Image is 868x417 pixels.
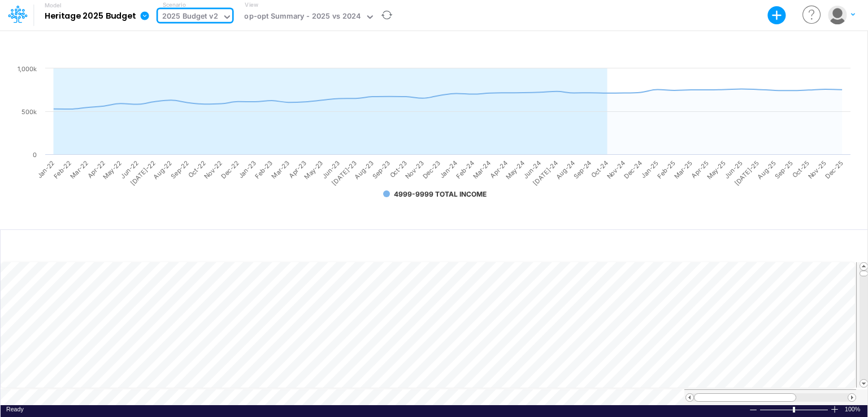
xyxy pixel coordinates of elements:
text: Oct-22 [187,159,207,179]
text: Aug-25 [756,159,778,181]
text: May-23 [303,159,325,181]
text: Mar-25 [672,159,693,180]
div: Zoom [759,405,830,414]
text: Aug-24 [554,159,576,181]
text: Feb-25 [656,159,677,180]
text: May-25 [705,159,727,181]
div: In Ready mode [6,405,24,414]
text: May-22 [101,159,123,181]
text: Jun-25 [723,159,744,180]
text: [DATE]-22 [129,159,157,186]
text: Mar-24 [471,159,492,180]
text: Dec-22 [220,159,241,180]
text: Apr-25 [690,159,711,180]
text: Sep-23 [371,159,392,180]
text: Aug-23 [353,159,375,181]
text: Jan-22 [36,159,57,180]
span: Ready [6,406,24,412]
div: Zoom level [845,405,862,414]
text: Oct-23 [388,159,409,179]
label: Model [45,2,62,9]
text: Mar-23 [270,159,291,180]
text: Nov-23 [403,159,425,180]
text: May-24 [504,159,526,181]
text: 0 [33,151,37,159]
text: 500k [21,108,37,116]
text: Apr-22 [86,159,107,180]
text: Sep-24 [572,159,593,180]
text: Dec-24 [622,159,643,180]
text: Feb-22 [52,159,73,180]
text: Aug-22 [151,159,173,181]
span: 100% [845,405,862,414]
text: Jun-23 [320,159,341,180]
text: Sep-22 [170,159,190,180]
text: Jun-22 [119,159,140,180]
text: Feb-24 [454,159,475,180]
text: [DATE]-24 [532,159,559,186]
text: Nov-25 [806,159,828,180]
label: Scenario [163,1,186,9]
div: Zoom [793,407,795,412]
text: Jun-24 [522,159,542,180]
text: Jan-24 [438,159,459,180]
text: Sep-25 [773,159,794,180]
text: 4999-9999 TOTAL INCOME [394,190,487,198]
div: op-opt Summary - 2025 vs 2024 [244,11,361,24]
text: Dec-25 [823,159,844,180]
text: [DATE]-25 [733,159,761,186]
b: Heritage 2025 Budget [45,11,136,21]
text: Jan-25 [640,159,661,180]
div: Zoom In [830,405,839,414]
text: Oct-24 [589,159,610,179]
text: Jan-23 [237,159,258,180]
label: View [245,1,258,9]
text: 1,000k [18,65,37,73]
text: Apr-24 [488,159,509,180]
text: Nov-24 [605,159,627,180]
text: Nov-22 [202,159,224,180]
text: Apr-23 [287,159,308,180]
text: Mar-22 [68,159,89,180]
div: Zoom Out [749,406,758,414]
text: Feb-23 [253,159,274,180]
text: Dec-23 [421,159,442,180]
text: [DATE]-23 [330,159,358,186]
text: Oct-25 [791,159,811,179]
div: 2025 Budget v2 [162,11,218,24]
